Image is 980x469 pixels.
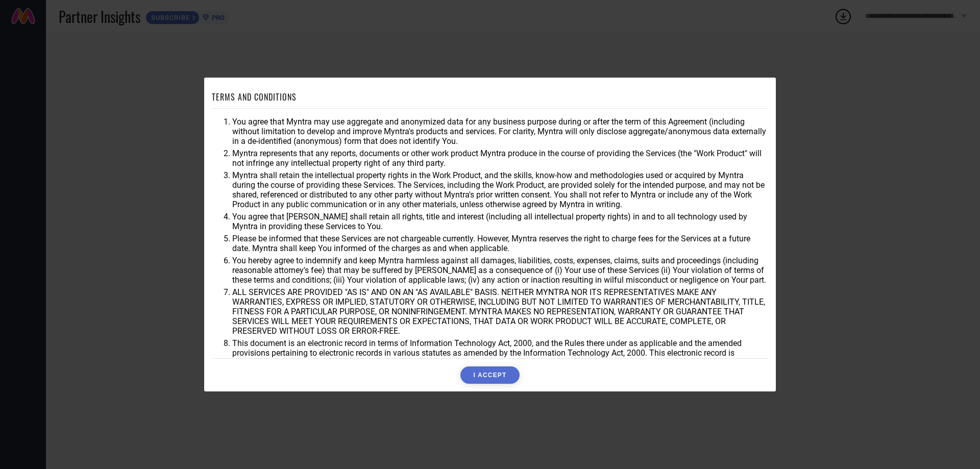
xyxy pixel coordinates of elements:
[232,170,768,209] li: Myntra shall retain the intellectual property rights in the Work Product, and the skills, know-ho...
[212,91,297,103] h1: TERMS AND CONDITIONS
[232,234,768,253] li: Please be informed that these Services are not chargeable currently. However, Myntra reserves the...
[232,338,768,367] li: This document is an electronic record in terms of Information Technology Act, 2000, and the Rules...
[232,149,768,168] li: Myntra represents that any reports, documents or other work product Myntra produce in the course ...
[232,212,768,231] li: You agree that [PERSON_NAME] shall retain all rights, title and interest (including all intellect...
[460,366,519,384] button: I ACCEPT
[232,256,768,285] li: You hereby agree to indemnify and keep Myntra harmless against all damages, liabilities, costs, e...
[232,117,768,146] li: You agree that Myntra may use aggregate and anonymized data for any business purpose during or af...
[232,287,768,336] li: ALL SERVICES ARE PROVIDED "AS IS" AND ON AN "AS AVAILABLE" BASIS. NEITHER MYNTRA NOR ITS REPRESEN...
